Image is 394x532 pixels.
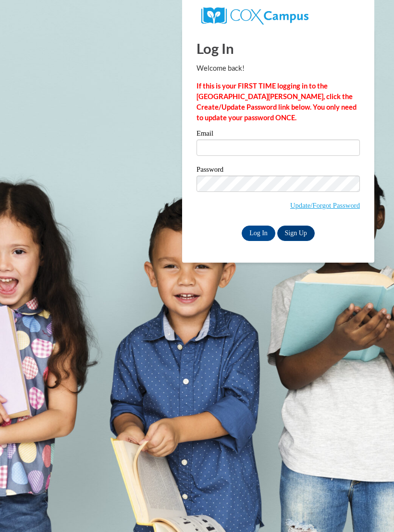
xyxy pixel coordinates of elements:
[197,38,360,58] h1: Log In
[197,166,360,176] label: Password
[197,63,360,74] p: Welcome back!
[197,130,360,139] label: Email
[290,202,360,209] a: Update/Forgot Password
[277,226,315,241] a: Sign Up
[242,226,275,241] input: Log In
[201,11,308,19] a: COX Campus
[201,7,308,25] img: COX Campus
[197,82,357,122] strong: If this is your FIRST TIME logging in to the [GEOGRAPHIC_DATA][PERSON_NAME], click the Create/Upd...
